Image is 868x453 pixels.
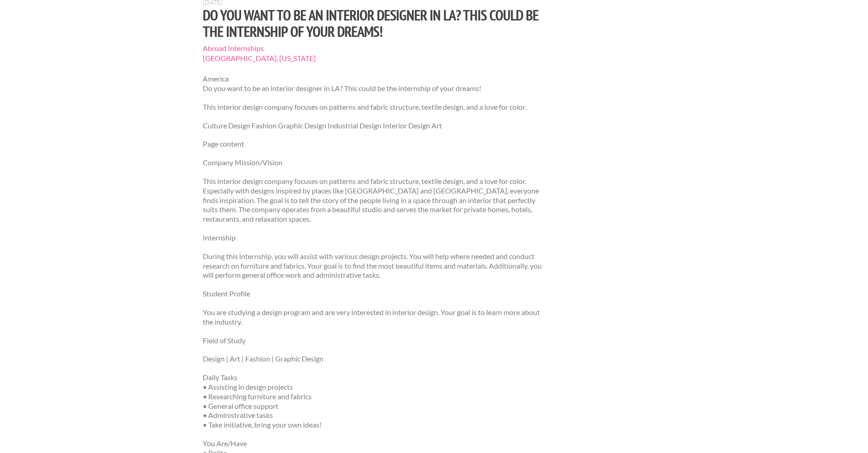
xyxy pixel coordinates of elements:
span: Abroad Internships [203,43,546,53]
p: Culture Design Fashion Graphic Design Industrial Design Interior Design Art [203,121,546,131]
p: Page content [203,139,546,149]
h1: Do you want to be an interior designer in LA? This could be the internship of your dreams! [203,7,546,40]
p: This interior design company focuses on patterns and fabric structure, textile design, and a love... [203,177,546,224]
p: This interior design company focuses on patterns and fabric structure, textile design, and a love... [203,102,546,112]
p: You are studying a design program and are very interested in interior design. Your goal is to lea... [203,308,546,327]
p: Daily Tasks • Assisting in design projects • Researching furniture and fabrics • General office s... [203,373,546,430]
p: America Do you want to be an interior designer in LA? This could be the internship of your dreams! [203,74,546,93]
p: Design | Art | Fashion | Graphic Design [203,354,546,364]
span: [GEOGRAPHIC_DATA], [US_STATE] [203,53,546,63]
p: During this internship, you will assist with various design projects. You will help where needed ... [203,252,546,280]
p: Internship [203,233,546,243]
p: Field of Study [203,336,546,346]
p: Company Mission/Vision [203,158,546,168]
p: Student Profile [203,289,546,299]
